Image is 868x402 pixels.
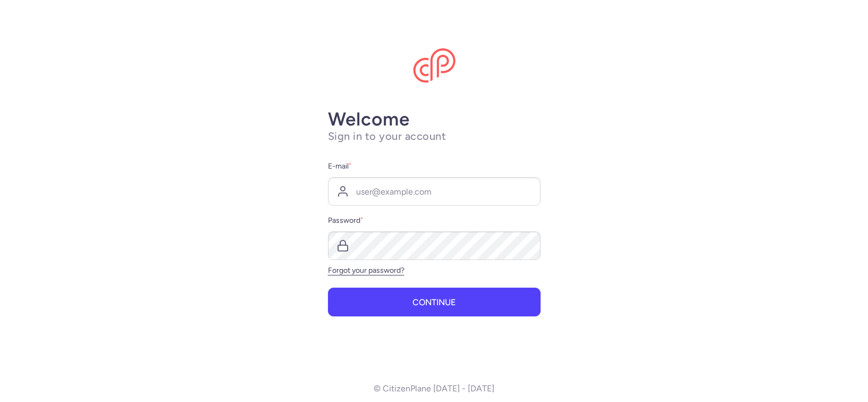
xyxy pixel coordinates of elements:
button: Continue [328,288,541,316]
a: Forgot your password? [328,266,404,275]
span: Continue [412,298,456,307]
label: Password [328,214,541,227]
img: CitizenPlane logo [413,48,456,83]
label: E-mail [328,160,541,173]
h1: Sign in to your account [328,130,541,143]
p: © CitizenPlane [DATE] - [DATE] [374,384,494,393]
input: user@example.com [328,177,541,206]
strong: Welcome [328,108,410,130]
